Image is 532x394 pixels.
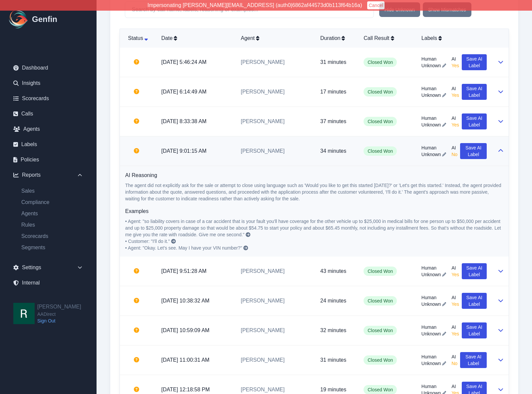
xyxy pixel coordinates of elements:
div: Call Result [364,34,411,42]
a: Internal [8,276,89,290]
span: AADirect [37,311,81,317]
img: Rob Kwok [13,303,35,324]
span: Unknown [421,360,441,367]
span: • Customer: "I'll do it." [125,239,170,244]
a: Scorecards [8,92,89,105]
span: • Agent: "Okay. Let's see. May I have your VIN number?" [125,245,242,251]
span: Yes [451,92,459,98]
a: [PERSON_NAME] [241,89,285,95]
p: 43 minutes [320,267,353,275]
a: [PERSON_NAME] [241,357,285,363]
p: 32 minutes [320,326,353,334]
a: [PERSON_NAME] [241,148,285,154]
span: Human [421,383,446,390]
span: AI [451,265,459,271]
a: [DATE] 10:38:32 AM [161,298,210,303]
span: AI [451,324,459,330]
span: AI [451,353,457,360]
a: [PERSON_NAME] [241,327,285,333]
span: Unknown [421,301,441,307]
p: 24 minutes [320,297,353,305]
a: [PERSON_NAME] [241,387,285,392]
span: No [451,151,457,158]
a: [DATE] 11:00:31 AM [161,357,210,363]
h6: AI Reasoning [125,171,503,179]
span: Unknown [421,62,441,69]
span: Closed Won [364,117,397,126]
p: 31 minutes [320,356,353,364]
span: AI [451,115,459,121]
button: Save AI Label [462,84,487,100]
a: Sales [16,187,89,195]
h2: [PERSON_NAME] [37,303,81,311]
span: Closed Won [364,87,397,97]
span: Unknown [421,151,441,158]
span: AI [451,85,459,92]
a: Compliance [16,198,89,206]
span: • Agent: "so liability covers in case of a car accident that is your fault you'll have coverage f... [125,219,502,237]
span: Unknown [421,271,441,278]
span: Human [421,85,446,92]
button: Save AI Label [462,54,487,70]
div: Duration [320,34,353,42]
p: 19 minutes [320,386,353,394]
span: Unknown [421,121,441,128]
span: AI [451,383,459,390]
span: Closed Won [364,146,397,156]
a: Labels [8,138,89,151]
a: [DATE] 9:51:28 AM [161,268,207,274]
button: Save AI Label [462,322,487,338]
a: [PERSON_NAME] [241,298,285,303]
a: Scorecards [16,232,89,240]
img: Logo [8,9,29,30]
span: No [451,360,457,367]
button: Save AI Label [462,113,487,129]
span: Closed Won [364,58,397,67]
a: Calls [8,107,89,120]
a: Sign Out [37,317,81,324]
span: Save AI Label [464,294,484,307]
a: Rules [16,221,89,229]
a: [DATE] 9:01:15 AM [161,148,207,154]
span: Unknown [421,330,441,337]
span: Yes [451,121,459,128]
h6: Examples [125,207,503,215]
button: Save AI Label [462,293,487,309]
span: Closed Won [364,267,397,276]
div: Date [161,34,230,42]
span: Save AI Label [464,324,484,337]
span: Yes [451,330,459,337]
a: Dashboard [8,61,89,75]
span: Save AI Label [463,353,484,367]
a: Agents [8,122,89,136]
p: The agent did not explicitly ask for the sale or attempt to close using language such as 'Would y... [125,182,503,202]
div: Agent [241,34,310,42]
span: AI [451,294,459,301]
span: Human [421,115,446,121]
span: Closed Won [364,326,397,335]
a: Segments [16,244,89,252]
span: Yes [451,301,459,307]
a: Agents [16,210,89,218]
div: Reports [8,168,89,182]
span: Human [421,294,446,301]
a: [PERSON_NAME] [241,118,285,124]
a: Insights [8,77,89,90]
span: Save AI Label [464,85,484,98]
span: AI [451,56,459,62]
span: Human [421,56,446,62]
div: Status [125,34,151,42]
p: 34 minutes [320,147,353,155]
span: Human [421,353,446,360]
span: Yes [451,271,459,278]
a: [DATE] 10:59:09 AM [161,327,210,333]
h1: Genfin [32,14,57,25]
button: Save AI Label [460,352,487,368]
a: [DATE] 12:18:58 PM [161,387,210,392]
span: Human [421,324,446,330]
a: [PERSON_NAME] [241,268,285,274]
span: Human [421,265,446,271]
span: AI [451,144,457,151]
div: Settings [8,261,89,274]
a: [DATE] 5:46:24 AM [161,59,207,65]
